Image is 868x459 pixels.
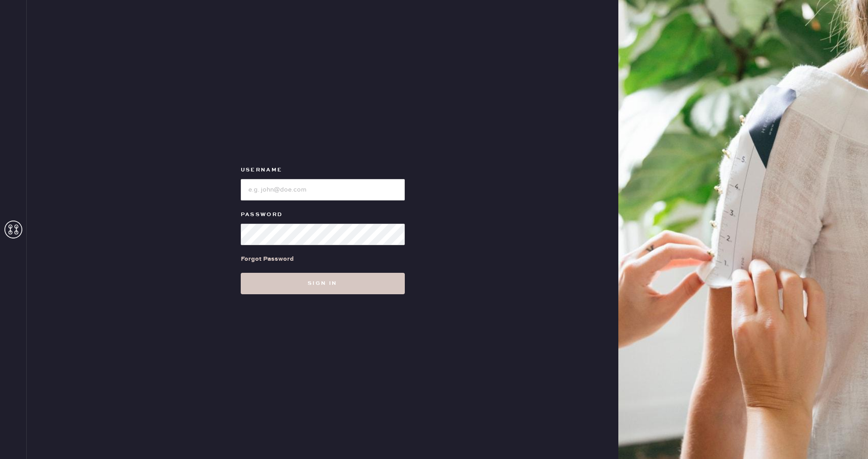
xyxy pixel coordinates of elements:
input: e.g. john@doe.com [241,179,405,200]
a: Forgot Password [241,245,294,273]
label: Username [241,165,405,175]
label: Password [241,209,405,220]
button: Sign in [241,273,405,294]
div: Forgot Password [241,254,294,264]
